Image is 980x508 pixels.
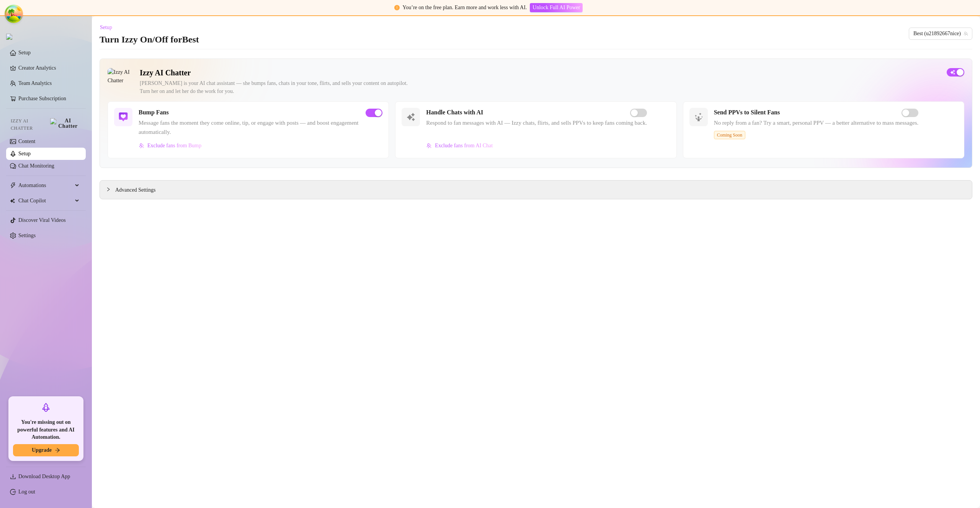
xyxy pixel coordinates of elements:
h3: Turn Izzy On/Off for Best [100,34,199,46]
span: Setup [100,24,112,31]
div: [PERSON_NAME] is your AI chat assistant — she bumps fans, chats in your tone, flirts, and sells y... [140,79,941,95]
a: Setup [18,50,31,55]
span: exclamation-circle [394,5,400,10]
a: Team Analytics [18,80,52,86]
button: Upgradearrow-right [13,444,79,456]
span: No reply from a fan? Try a smart, personal PPV — a better alternative to mass messages. [714,119,919,128]
img: logo.svg [6,34,12,40]
span: You're missing out on powerful features and AI Automation. [13,418,79,441]
span: Chat Copilot [18,195,73,207]
span: collapsed [106,187,111,192]
span: Message fans the moment they come online, tip, or engage with posts — and boost engagement automa... [139,119,382,137]
h5: Bump Fans [139,108,169,117]
img: Chat Copilot [10,198,15,204]
span: thunderbolt [10,182,16,189]
button: Unlock Full AI Power [530,3,583,12]
a: Setup [18,151,31,156]
h5: Handle Chats with AI [426,108,483,117]
img: svg%3e [694,112,703,122]
span: Unlock Full AI Power [532,5,580,11]
a: Unlock Full AI Power [530,5,583,10]
span: Automations [18,179,73,192]
a: Settings [18,233,36,238]
a: Chat Monitoring [18,163,54,169]
h2: Izzy AI Chatter [140,68,941,78]
span: download [10,474,16,480]
button: Open Tanstack query devtools [6,6,21,21]
span: Respond to fan messages with AI — Izzy chats, flirts, and sells PPVs to keep fans coming back. [426,119,647,128]
img: svg%3e [406,112,415,122]
button: Setup [100,21,118,34]
span: Best (u21892667nice) [913,28,968,39]
span: Coming Soon [714,131,745,139]
img: svg%3e [119,112,128,122]
span: Exclude fans from Bump [147,143,201,149]
span: Advanced Settings [115,186,155,194]
a: Purchase Subscription [18,93,80,105]
a: Discover Viral Videos [18,217,66,223]
span: rocket [41,403,51,412]
a: Creator Analytics [18,62,80,74]
a: Content [18,138,35,144]
h5: Send PPVs to Silent Fans [714,108,780,117]
img: Izzy AI Chatter [108,68,134,94]
img: AI Chatter [50,118,80,129]
img: svg%3e [139,143,144,148]
span: You’re on the free plan. Earn more and work less with AI. [403,5,527,10]
span: Download Desktop App [18,474,70,479]
span: Upgrade [32,447,52,453]
button: Exclude fans from Bump [139,140,202,152]
img: svg%3e [426,143,432,148]
span: arrow-right [55,448,60,453]
span: Exclude fans from AI Chat [435,143,493,149]
div: collapsed [106,185,115,194]
span: Izzy AI Chatter [11,117,47,132]
a: Log out [18,489,35,495]
span: team [964,31,968,36]
button: Exclude fans from AI Chat [426,140,493,152]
